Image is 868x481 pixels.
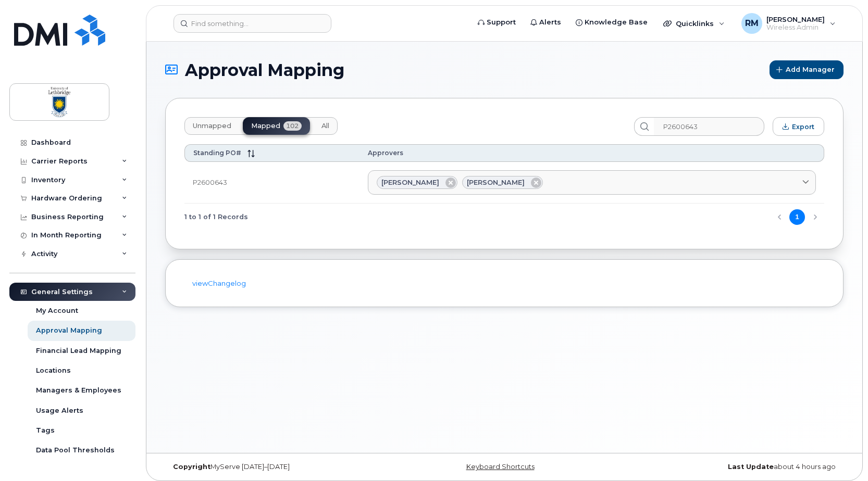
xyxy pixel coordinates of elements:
button: Add Manager [770,60,844,79]
td: P2600643 [184,162,359,204]
input: Search... [654,117,764,136]
a: [PERSON_NAME][PERSON_NAME] [368,170,816,195]
button: Export [773,117,824,136]
span: Standing PO# [193,149,241,157]
a: viewChangelog [192,279,246,287]
strong: Last Update [728,463,774,471]
span: Export [792,123,814,131]
a: Keyboard Shortcuts [466,463,535,471]
span: All [321,122,329,130]
span: Approvers [368,149,403,157]
div: about 4 hours ago [617,463,844,471]
span: Unmapped [193,122,231,130]
strong: Copyright [173,463,210,471]
span: Add Manager [786,65,835,74]
span: Approval Mapping [185,61,344,79]
span: [PERSON_NAME] [467,178,525,187]
button: Page 1 [789,209,805,225]
span: [PERSON_NAME] [381,178,439,187]
div: MyServe [DATE]–[DATE] [165,463,391,471]
span: 1 to 1 of 1 Records [184,209,248,225]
